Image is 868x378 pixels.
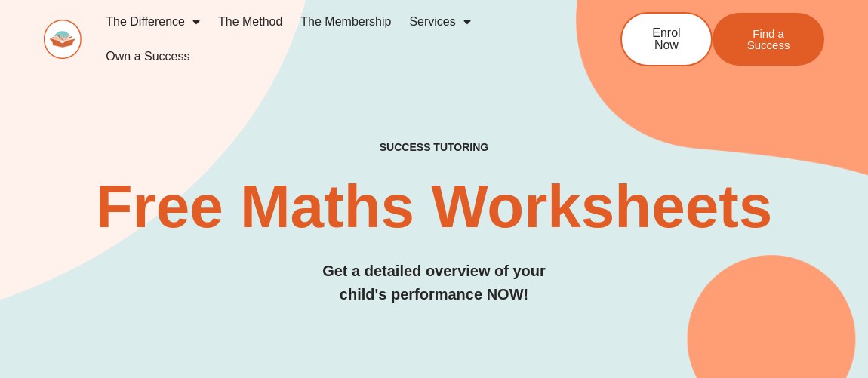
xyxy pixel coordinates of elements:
[97,5,576,74] nav: Menu
[735,28,802,51] span: Find a Success
[713,13,824,66] a: Find a Success
[645,27,688,51] span: Enrol Now
[793,306,868,378] iframe: Chat Widget
[209,5,291,39] a: The Method
[400,5,479,39] a: Services
[97,39,199,74] a: Own a Success
[44,141,825,154] h4: SUCCESS TUTORING​
[44,260,825,306] h3: Get a detailed overview of your child's performance NOW!
[620,12,713,66] a: Enrol Now
[291,5,400,39] a: The Membership
[97,5,209,39] a: The Difference
[44,177,825,237] h2: Free Maths Worksheets​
